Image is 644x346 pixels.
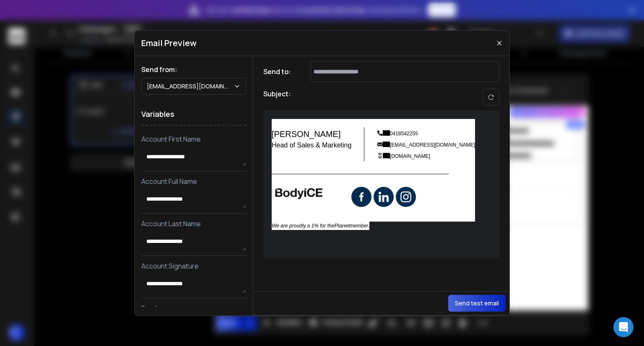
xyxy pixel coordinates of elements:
[263,89,291,106] h1: Subject:
[141,261,246,271] p: Account Signature
[141,176,246,186] p: Account Full Name
[368,223,369,229] span: .
[272,140,351,150] div: Head of Sales & Marketing
[141,65,246,75] h1: Send from:
[374,187,394,207] img: linkedin
[350,223,368,229] span: member
[613,317,634,337] div: Open Intercom Messenger
[141,303,246,313] p: Email
[448,295,506,312] button: Send test email
[351,187,371,207] img: facebook
[272,128,351,140] h3: [PERSON_NAME]
[141,219,246,229] p: Account Last Name
[377,142,383,147] img: ADKq_NZKllki1F8xHX3XP1B8cJ115cbaoAUYAu0XTemKLCDs4_mFQYcGkKTngars90NA25lBabg-0V6FL9Mdhi9cigSGVAoYg...
[141,103,246,126] h1: Variables
[377,153,383,158] img: ADKq_NZvHSmYu2-NCG_NPzpk6NN_gLctE_NdNQKl7PyZGOXUs0vhhus3sq6WQfnK-AYvhuwDc7H9-s1s_Oh-WV_dXppqqemuf...
[334,222,350,229] em: Planet
[147,82,234,90] p: [EMAIL_ADDRESS][DOMAIN_NAME]
[390,142,475,148] a: [EMAIL_ADDRESS][DOMAIN_NAME]
[390,131,418,137] a: 0418542255
[263,67,297,77] h1: Send to:
[141,134,246,144] p: Account First Name
[396,187,416,207] img: instagram
[141,37,197,49] h1: Email Preview
[390,153,430,159] a: [DOMAIN_NAME]
[377,130,383,136] img: ADKq_NY-ugLnvhx8EKeU0NoFaQJxnwUBulA05De1Rj0lx5Itfo-At2BqiyZXrzXbvQpcbueon521QOzfNQ1y06xq7dVDLerq6...
[272,223,334,229] i: We are proudly a 1% for the
[272,187,326,201] img: ADKq_NY5AZJmJzExG-spHeu9u5yGKG81t9BWG8N2nQ0sn4Qq12qmjr9wFoMEBo9T3MjMcfJK7lSoZnhUrKo6Z8kuNDlY5TZFG...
